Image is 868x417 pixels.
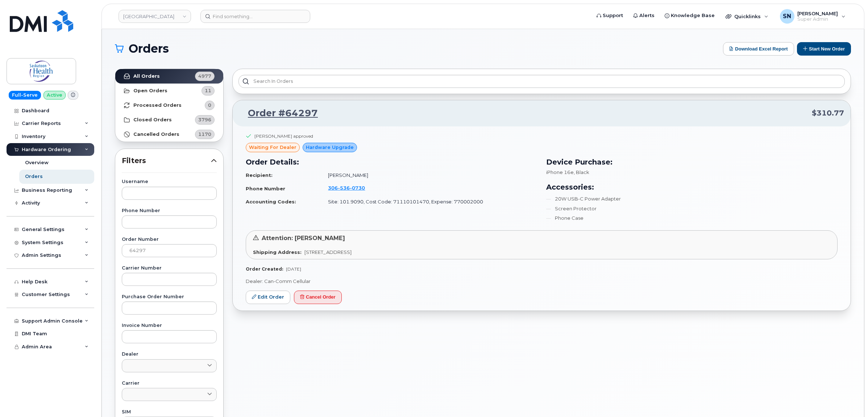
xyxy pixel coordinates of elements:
strong: Phone Number [246,186,285,191]
strong: Shipping Address: [253,249,302,255]
a: Edit Order [246,291,290,304]
span: [STREET_ADDRESS] [304,249,352,255]
h3: Order Details: [246,157,537,167]
span: [DATE] [286,266,301,272]
strong: Recipient: [246,172,273,178]
label: Carrier Number [122,266,217,271]
strong: Processed Orders [133,102,182,108]
span: 306 [328,185,365,191]
strong: Accounting Codes: [246,199,296,205]
span: iPhone 16e [546,169,574,175]
label: Order Number [122,237,217,242]
span: Filters [122,155,211,166]
strong: Closed Orders [133,117,172,123]
span: $310.77 [812,108,844,118]
span: Hardware Upgrade [306,144,354,151]
td: [PERSON_NAME] [321,169,537,182]
span: 0 [208,102,211,109]
label: Dealer [122,352,217,357]
label: SIM [122,410,217,414]
span: 536 [338,185,350,191]
strong: Order Created: [246,266,283,272]
a: Open Orders11 [115,84,223,98]
a: 3065360730 [328,185,374,191]
p: Dealer: Can-Comm Cellular [246,278,838,285]
li: 20W USB-C Power Adapter [546,195,838,202]
a: Closed Orders3796 [115,113,223,127]
li: Phone Case [546,215,838,222]
li: Screen Protector [546,205,838,212]
span: 3796 [198,116,211,123]
span: waiting for dealer [249,144,296,151]
button: Cancel Order [294,291,342,304]
a: Processed Orders0 [115,98,223,113]
label: Carrier [122,381,217,386]
span: Orders [129,43,169,54]
a: Cancelled Orders1170 [115,127,223,142]
span: 0730 [350,185,365,191]
span: Attention: [PERSON_NAME] [262,235,345,242]
iframe: Messenger Launcher [836,385,863,412]
span: 11 [205,87,211,94]
button: Start New Order [797,42,851,56]
h3: Device Purchase: [546,157,838,167]
h3: Accessories: [546,182,838,193]
label: Purchase Order Number [122,295,217,299]
div: [PERSON_NAME] approved [254,133,313,139]
label: Invoice Number [122,323,217,328]
a: All Orders4977 [115,69,223,84]
span: , Black [574,169,589,175]
span: 1170 [198,131,211,138]
input: Search in orders [238,75,845,88]
label: Phone Number [122,208,217,213]
button: Download Excel Report [723,42,794,56]
strong: Cancelled Orders [133,131,179,137]
strong: Open Orders [133,88,167,94]
a: Order #64297 [239,107,318,120]
span: 4977 [198,73,211,80]
td: Site: 101.9090, Cost Code: 71110101470, Expense: 770002000 [321,195,537,208]
label: Username [122,179,217,184]
strong: All Orders [133,73,160,79]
